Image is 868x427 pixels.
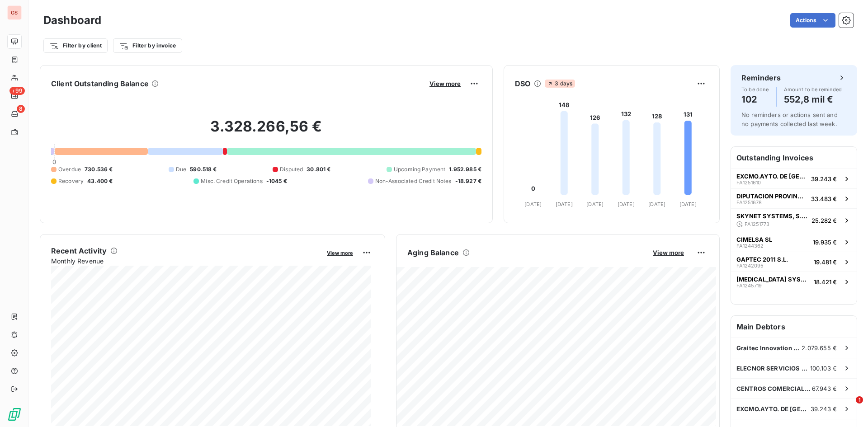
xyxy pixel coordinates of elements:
span: Upcoming Payment [394,165,445,174]
tspan: [DATE] [618,201,635,207]
span: 19.481 € [814,258,837,266]
button: Filter by client [43,38,108,53]
h6: Reminders [741,72,781,83]
span: 730.536 € [85,165,113,174]
span: 590.518 € [190,165,217,174]
span: DIPUTACION PROVINCIAL DE CACERES [736,192,807,200]
span: -18.927 € [455,177,481,185]
span: 67.943 € [812,385,837,392]
h4: 552,8 mil € [784,92,842,107]
span: FA1244362 [736,243,764,249]
span: Recovery [58,177,84,185]
h6: Outstanding Invoices [731,147,857,169]
span: Amount to be reminded [784,87,842,92]
button: Actions [790,13,835,28]
span: 43.400 € [87,177,113,185]
button: DIPUTACION PROVINCIAL DE CACERESFA125167833.483 € [731,188,857,208]
h2: 3.328.266,56 € [51,117,481,145]
h6: Aging Balance [407,247,459,258]
span: SKYNET SYSTEMS, S.L.U [736,212,808,220]
span: ELECNOR SERVICIOS Y PROYECTOS,S.A.U. [736,365,810,372]
span: FA1251773 [745,221,769,227]
span: 0 [52,158,56,165]
h6: Main Debtors [731,316,857,338]
span: To be done [741,87,769,92]
h4: 102 [741,92,769,107]
button: View more [427,80,463,88]
span: Graitec Innovation SAS [736,344,802,352]
button: View more [324,249,356,257]
h3: Dashboard [43,12,101,28]
span: GAPTEC 2011 S.L. [736,256,788,263]
tspan: [DATE] [556,201,573,207]
span: 1 [856,396,863,404]
span: CIMELSA SL [736,236,772,243]
span: No reminders or actions sent and no payments collected last week. [741,111,838,127]
span: View more [653,249,684,256]
button: EXCMO.AYTO. DE [GEOGRAPHIC_DATA]FA125161039.243 € [731,169,857,188]
iframe: Intercom live chat [837,396,859,418]
span: 8 [17,105,25,113]
span: Non-Associated Credit Notes [375,177,452,185]
div: GS [7,5,22,20]
tspan: [DATE] [679,201,697,207]
h6: Recent Activity [51,245,107,256]
span: 39.243 € [811,175,837,183]
span: 33.483 € [811,195,837,202]
tspan: [DATE] [586,201,604,207]
span: 19.935 € [813,239,837,246]
h6: DSO [515,78,530,89]
span: [MEDICAL_DATA] SYSTEM SL. [736,276,810,283]
span: 18.421 € [814,278,837,286]
span: 2.079.655 € [802,344,837,352]
tspan: [DATE] [648,201,665,207]
button: SKYNET SYSTEMS, S.L.UFA125177325.282 € [731,208,857,232]
span: +99 [9,87,25,95]
span: -1045 € [266,177,287,185]
span: EXCMO.AYTO. DE [GEOGRAPHIC_DATA] [736,405,811,413]
span: 1.952.985 € [449,165,481,174]
span: CENTROS COMERCIALES CARREFOUR SA [736,385,812,392]
span: Misc. Credit Operations [201,177,262,185]
tspan: [DATE] [524,201,542,207]
span: FA1245719 [736,283,762,288]
span: 30.801 € [307,165,330,174]
span: View more [327,250,353,256]
h6: Client Outstanding Balance [51,78,149,89]
img: Logo LeanPay [7,407,22,422]
button: CIMELSA SLFA124436219.935 € [731,232,857,252]
span: FA1242095 [736,263,764,268]
span: Disputed [280,165,303,174]
span: Overdue [58,165,81,174]
span: FA1251678 [736,200,762,205]
button: Filter by invoice [113,38,182,53]
button: [MEDICAL_DATA] SYSTEM SL.FA124571918.421 € [731,272,857,291]
span: Monthly Revenue [51,256,321,266]
span: View more [429,80,461,87]
span: 25.282 € [811,217,837,224]
span: FA1251610 [736,180,761,185]
button: View more [650,249,687,257]
span: 39.243 € [811,405,837,413]
span: 100.103 € [810,365,837,372]
span: 3 days [545,80,575,88]
span: Due [176,165,186,174]
span: EXCMO.AYTO. DE [GEOGRAPHIC_DATA] [736,173,807,180]
button: GAPTEC 2011 S.L.FA124209519.481 € [731,252,857,272]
